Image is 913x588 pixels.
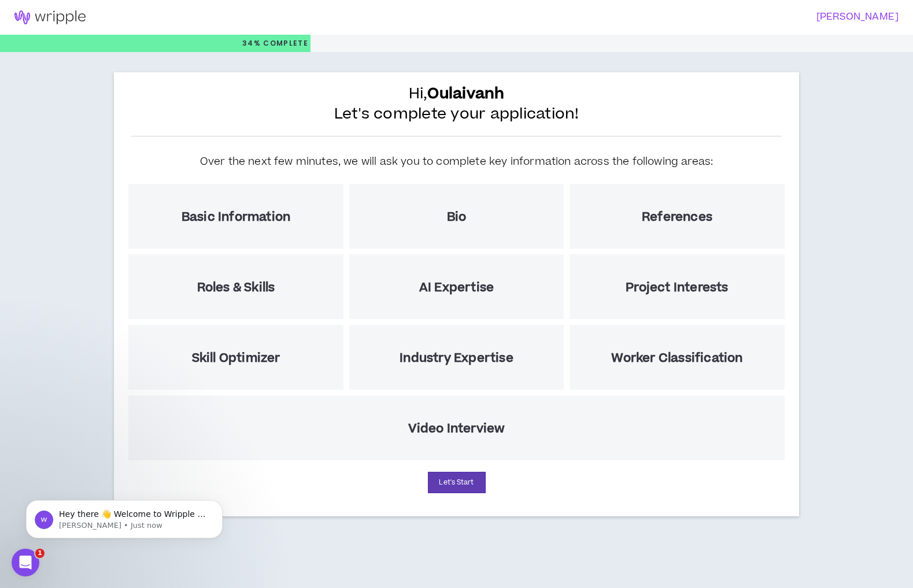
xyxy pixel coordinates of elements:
[447,210,467,224] h5: Bio
[449,12,899,23] h3: [PERSON_NAME]
[419,280,494,295] h5: AI Expertise
[261,38,308,49] span: Complete
[409,84,505,104] span: Hi,
[12,549,39,576] iframe: Intercom live chat
[197,280,275,295] h5: Roles & Skills
[200,154,714,169] h5: Over the next few minutes, we will ask you to complete key information across the following areas:
[611,351,742,365] h5: Worker Classification
[427,83,504,105] b: Oulaivanh
[642,210,712,224] h5: References
[408,421,505,436] h5: Video Interview
[192,351,280,365] h5: Skill Optimizer
[626,280,728,295] h5: Project Interests
[182,210,290,224] h5: Basic Information
[400,351,513,365] h5: Industry Expertise
[428,472,486,493] button: Let's Start
[35,549,45,558] span: 1
[242,35,308,52] p: 34%
[334,104,579,124] span: Let's complete your application!
[9,476,240,557] iframe: Intercom notifications message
